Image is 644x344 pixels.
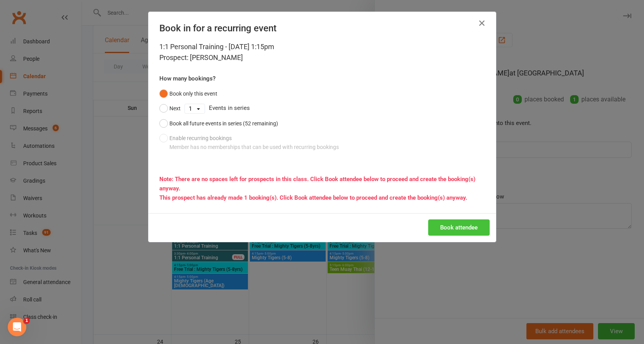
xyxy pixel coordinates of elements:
h4: Book in for a recurring event [159,23,485,34]
button: Close [476,17,488,29]
iframe: Intercom live chat [8,318,26,336]
div: This prospect has already made 1 booking(s). Click Book attendee below to proceed and create the ... [159,193,485,202]
div: Note: There are no spaces left for prospects in this class. Click Book attendee below to proceed ... [159,175,485,193]
div: Events in series [159,101,485,116]
div: Book all future events in series (52 remaining) [169,119,278,128]
label: How many bookings? [159,74,215,83]
div: 1:1 Personal Training - [DATE] 1:15pm Prospect: [PERSON_NAME] [159,41,485,63]
span: 1 [24,318,30,324]
button: Book only this event [159,86,217,101]
button: Book attendee [428,219,490,236]
button: Book all future events in series (52 remaining) [159,116,278,131]
button: Next [159,101,181,116]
